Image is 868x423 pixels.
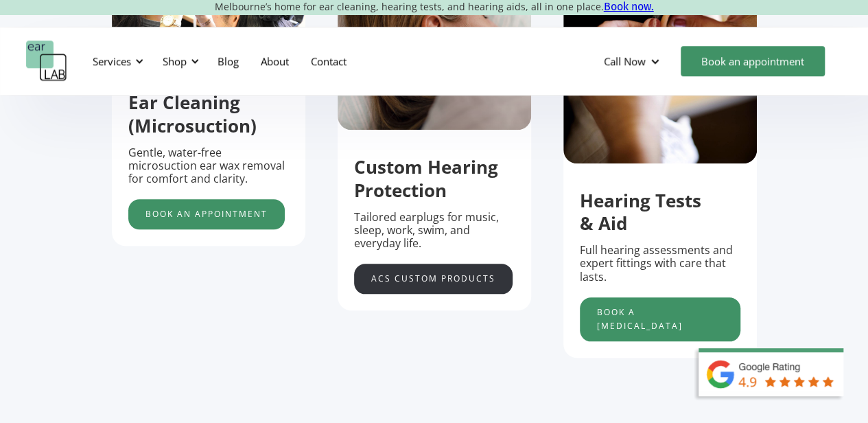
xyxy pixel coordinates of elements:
a: home [26,41,67,82]
strong: Custom Hearing Protection [354,155,498,203]
a: Book a [MEDICAL_DATA] [580,297,740,341]
strong: Hearing Tests & Aid [580,188,701,236]
p: Full hearing assessments and expert fittings with care that lasts. [580,244,740,284]
div: Call Now [593,41,674,82]
a: acs custom products [354,264,513,294]
div: Call Now [604,54,646,68]
strong: Ear Cleaning (Microsuction) [128,90,257,138]
a: Book an appointment [681,46,825,76]
p: Tailored earplugs for music, sleep, work, swim, and everyday life. [354,211,515,251]
a: Book an appointment [128,199,285,229]
div: Shop [163,54,187,68]
div: Services [93,54,131,68]
a: About [250,41,300,81]
a: Blog [207,41,250,81]
div: Shop [154,41,203,82]
p: Gentle, water-free microsuction ear wax removal for comfort and clarity. [128,146,289,186]
a: Contact [300,41,357,81]
div: Services [84,41,148,82]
